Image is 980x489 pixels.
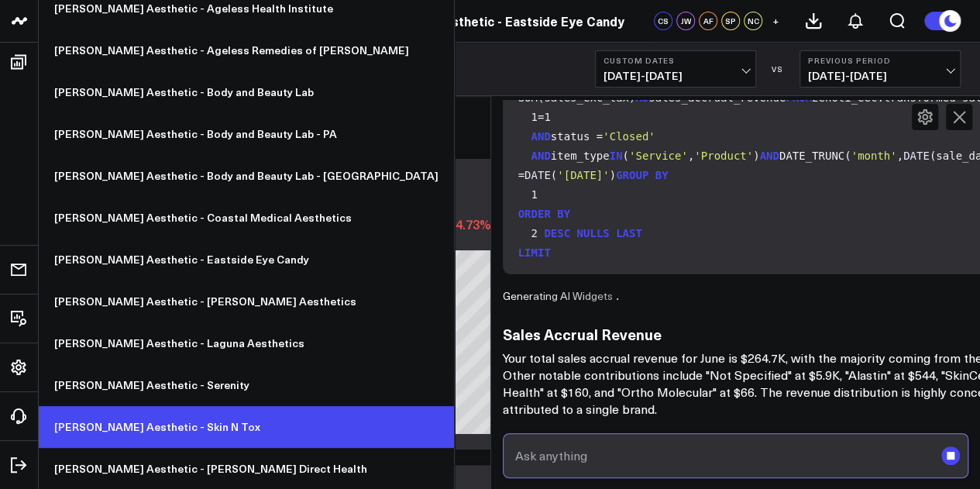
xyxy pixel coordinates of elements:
button: Custom Dates[DATE]-[DATE] [595,50,756,88]
span: LIMIT [518,246,551,259]
span: DATE [524,169,551,181]
span: + [772,15,779,26]
span: AND [531,130,550,143]
span: IN [610,150,623,162]
div: VS [764,64,792,74]
span: AND [531,150,550,162]
a: [PERSON_NAME] Aesthetic - Skin N Tox [39,406,454,448]
a: [PERSON_NAME] Aesthetic - Body and Beauty Lab - PA [39,113,454,155]
a: [PERSON_NAME] Aesthetic - Body and Beauty Lab [39,71,454,113]
input: Ask anything [511,442,934,470]
div: CS [654,12,672,30]
a: [PERSON_NAME] Aesthetic - Ageless Remedies of [PERSON_NAME] [39,29,454,71]
span: DESC [544,227,570,239]
span: GROUP [616,169,648,181]
div: JW [676,12,695,30]
span: [DATE] - [DATE] [808,70,952,82]
span: AND [759,150,779,162]
span: 'Service' [629,150,688,162]
div: NC [744,12,762,30]
span: '[DATE]' [557,169,609,181]
button: + [766,12,785,30]
span: BY [557,208,570,220]
button: Previous Period[DATE]-[DATE] [799,50,961,88]
a: [PERSON_NAME] Aesthetic - [PERSON_NAME] Aesthetics [39,281,454,322]
span: [DATE] - [DATE] [603,70,748,82]
a: [PERSON_NAME] Aesthetic - Laguna Aesthetics [39,322,454,364]
span: 1 [531,111,537,123]
span: 'Product' [694,150,753,162]
span: BY [655,169,669,181]
a: [PERSON_NAME] Aesthetic - Serenity [39,364,454,406]
b: Custom Dates [603,56,748,65]
span: 1 [544,111,550,123]
span: 1 [531,188,537,201]
div: Generating AI Widgets [503,290,629,302]
a: [PERSON_NAME] Aesthetic - Body and Beauty Lab - [GEOGRAPHIC_DATA] [39,155,454,197]
a: [PERSON_NAME] Aesthetic - Eastside Eye Candy [39,239,454,281]
span: 'Closed' [603,130,655,143]
span: 2 [531,227,537,239]
a: [PERSON_NAME] Aesthetic - Coastal Medical Aesthetics [39,197,454,239]
div: AF [699,12,717,30]
span: NULLS LAST [576,227,641,239]
span: 14.73% [449,215,491,232]
a: [PERSON_NAME] Aesthetic - Eastside Eye Candy [329,12,624,29]
div: SP [721,12,740,30]
span: ORDER [518,208,551,220]
span: 'month' [851,150,896,162]
span: DATE [903,150,930,162]
b: Previous Period [808,56,952,65]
